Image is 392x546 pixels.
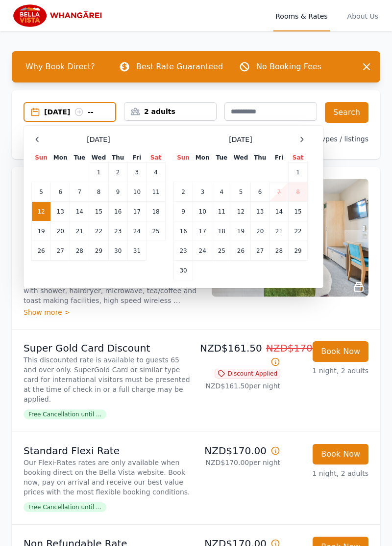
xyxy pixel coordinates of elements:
td: 18 [147,202,166,221]
td: 15 [289,202,308,221]
th: Mon [193,153,212,163]
td: 14 [70,202,89,221]
p: NZD$170.00 per night [200,458,280,467]
td: 18 [212,221,231,241]
span: Free Cancellation until ... [24,409,106,419]
td: 30 [108,241,127,261]
span: [DATE] [87,135,110,144]
td: 24 [193,241,212,261]
p: Standard Flexi Rate [24,444,192,458]
td: 5 [32,182,51,202]
td: 22 [89,221,108,241]
td: 4 [212,182,231,202]
th: Mon [51,153,70,163]
td: 30 [174,261,193,280]
td: 25 [147,221,166,241]
td: 8 [289,182,308,202]
div: 2 adults [124,107,216,116]
td: 3 [193,182,212,202]
button: Book Now [313,341,368,362]
td: 16 [108,202,127,221]
th: Sat [289,153,308,163]
span: NZD$170.00 [266,342,328,354]
td: 13 [250,202,269,221]
td: 5 [231,182,250,202]
p: NZD$170.00 [200,444,280,458]
td: 10 [193,202,212,221]
td: 7 [269,182,288,202]
td: 6 [51,182,70,202]
td: 25 [212,241,231,261]
th: Sun [174,153,193,163]
td: 28 [269,241,288,261]
td: 24 [127,221,146,241]
td: 29 [89,241,108,261]
td: 28 [70,241,89,261]
p: 1 night, 2 adults [288,366,368,376]
button: Book Now [313,444,368,464]
td: 8 [89,182,108,202]
td: 20 [250,221,269,241]
td: 27 [51,241,70,261]
button: Search [325,102,368,123]
span: Discount Applied [215,369,280,379]
th: Wed [89,153,108,163]
th: Tue [212,153,231,163]
p: NZD$161.50 per night [200,381,280,391]
td: 31 [127,241,146,261]
td: 2 [108,163,127,182]
td: 19 [231,221,250,241]
td: 2 [174,182,193,202]
img: Bella Vista Whangarei [12,4,106,27]
td: 9 [108,182,127,202]
p: This discounted rate is available to guests 65 and over only. SuperGold Card or similar type card... [24,355,192,404]
th: Thu [108,153,127,163]
td: 11 [147,182,166,202]
p: Super Gold Card Discount [24,341,192,355]
td: 9 [174,202,193,221]
p: NZD$161.50 [200,341,280,369]
td: 23 [174,241,193,261]
td: 21 [269,221,288,241]
th: Thu [250,153,269,163]
td: 16 [174,221,193,241]
td: 15 [89,202,108,221]
th: Fri [269,153,288,163]
td: 14 [269,202,288,221]
td: 20 [51,221,70,241]
th: Fri [127,153,146,163]
td: 29 [289,241,308,261]
div: [DATE] -- [44,107,115,117]
p: Our Flexi-Rates rates are only available when booking direct on the Bella Vista website. Book now... [24,458,192,497]
td: 7 [70,182,89,202]
td: 19 [32,221,51,241]
td: 11 [212,202,231,221]
th: Wed [231,153,250,163]
td: 12 [32,202,51,221]
span: Free Cancellation until ... [24,502,106,512]
td: 1 [89,163,108,182]
p: Best Rate Guaranteed [136,61,223,73]
td: 21 [70,221,89,241]
th: Sat [147,153,166,163]
td: 23 [108,221,127,241]
th: Sun [32,153,51,163]
td: 27 [250,241,269,261]
td: 17 [127,202,146,221]
th: Tue [70,153,89,163]
td: 6 [250,182,269,202]
p: No Booking Fees [256,61,321,73]
span: Why Book Direct? [18,57,103,77]
td: 17 [193,221,212,241]
p: 1 night, 2 adults [288,468,368,478]
td: 26 [32,241,51,261]
td: 4 [147,163,166,182]
td: 13 [51,202,70,221]
td: 26 [231,241,250,261]
td: 1 [289,163,308,182]
div: Show more > [24,307,200,317]
td: 12 [231,202,250,221]
td: 22 [289,221,308,241]
td: 10 [127,182,146,202]
span: [DATE] [229,135,252,144]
